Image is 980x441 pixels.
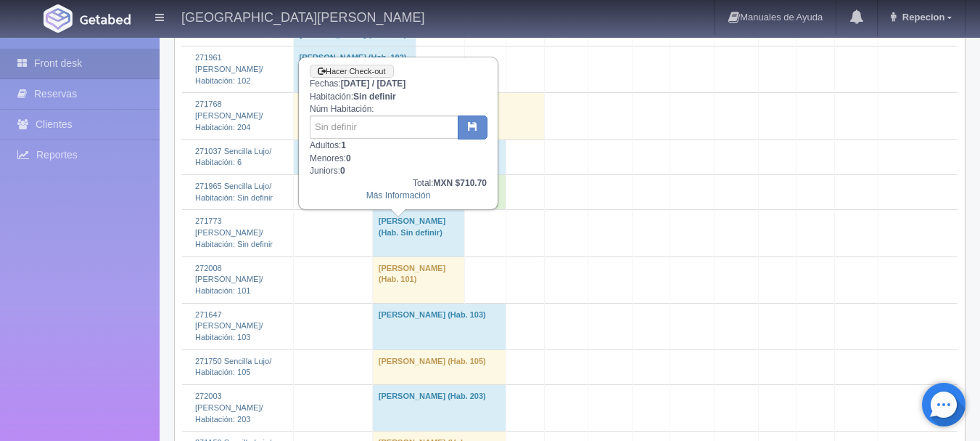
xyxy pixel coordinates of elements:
[195,100,263,131] a: 271768 [PERSON_NAME]/Habitación: 204
[195,182,273,202] a: 271965 Sencilla Lujo/Habitación: Sin definir
[353,92,396,102] b: Sin definir
[899,12,945,23] span: Repecion
[310,116,458,139] input: Sin definir
[300,58,497,209] div: Fechas: Habitación: Núm Habitación: Adultos: Menores: Juniors:
[310,177,487,190] div: Total:
[372,210,465,256] td: [PERSON_NAME] (Hab. Sin definir)
[195,147,271,167] a: 271037 Sencilla Lujo/Habitación: 6
[80,14,131,25] img: Getabed
[195,392,263,423] a: 272003 [PERSON_NAME]/Habitación: 203
[195,53,263,84] a: 271961 [PERSON_NAME]/Habitación: 102
[341,140,346,150] b: 1
[293,139,506,174] td: [PERSON_NAME] (Hab. 6)
[195,310,263,341] a: 271647 [PERSON_NAME]/Habitación: 103
[372,385,506,432] td: [PERSON_NAME] (Hab. 203)
[366,190,431,201] a: Más Información
[372,256,465,303] td: [PERSON_NAME] (Hab. 101)
[372,349,506,384] td: [PERSON_NAME] (Hab. 105)
[341,78,406,89] b: [DATE] / [DATE]
[195,264,263,295] a: 272008 [PERSON_NAME]/Habitación: 101
[293,46,416,93] td: [PERSON_NAME] (Hab. 102)
[346,153,351,163] b: 0
[310,65,394,78] a: Hacer Check-out
[195,217,273,248] a: 271773 [PERSON_NAME]/Habitación: Sin definir
[340,166,345,176] b: 0
[44,4,73,33] img: Getabed
[181,7,424,25] h4: [GEOGRAPHIC_DATA][PERSON_NAME]
[372,303,506,349] td: [PERSON_NAME] (Hab. 103)
[195,357,271,377] a: 271750 Sencilla Lujo/Habitación: 105
[434,178,487,188] b: MXN $710.70
[195,18,271,39] a: 271960 Sencilla Lujo/Habitación: 101
[293,93,544,139] td: [PERSON_NAME] (Hab. 204)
